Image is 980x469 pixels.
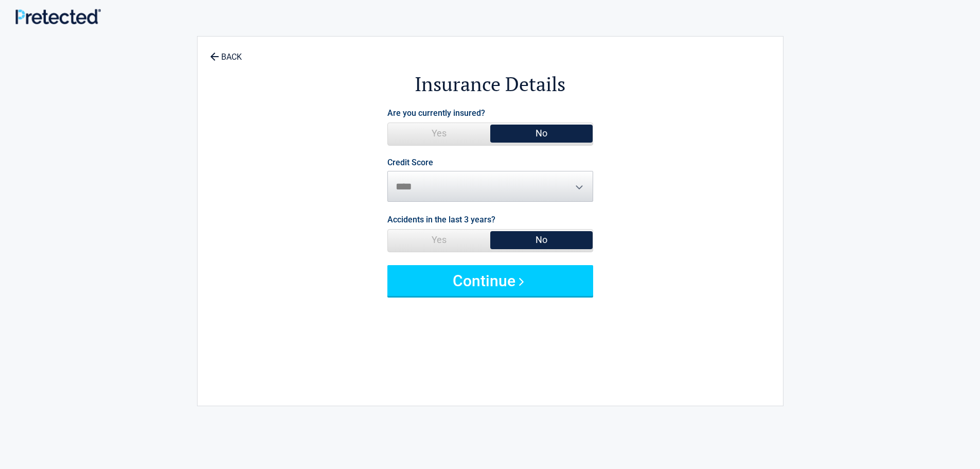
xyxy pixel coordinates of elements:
[387,213,495,227] label: Accidents in the last 3 years?
[490,230,593,250] span: No
[387,159,433,167] label: Credit Score
[388,230,490,250] span: Yes
[490,123,593,144] span: No
[387,265,593,296] button: Continue
[388,123,490,144] span: Yes
[254,71,726,97] h2: Insurance Details
[15,9,101,24] img: Main Logo
[208,43,244,61] a: BACK
[387,106,485,120] label: Are you currently insured?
